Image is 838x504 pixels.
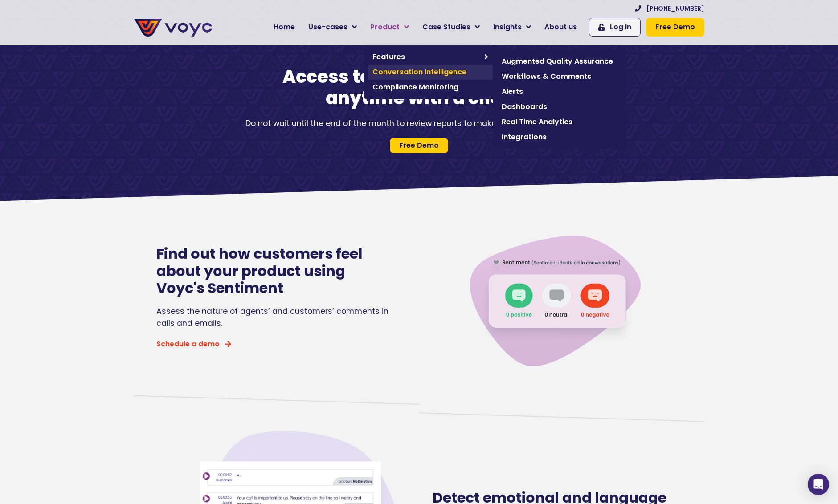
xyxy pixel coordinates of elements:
[502,56,617,67] span: Augmented Quality Assurance
[416,18,486,36] a: Case Studies
[156,305,392,329] div: Assess the nature of agents’ and customers’ comments in calls and emails.
[486,18,538,36] a: Insights
[544,22,577,33] span: About us
[646,18,704,37] a: Free Demo
[422,22,470,33] span: Case Studies
[219,118,620,129] div: Do not wait until the end of the month to review reports to make the necessary changes.
[635,4,704,13] a: [PHONE_NUMBER]
[493,22,522,33] span: Insights
[502,102,617,112] span: Dashboards
[302,18,364,36] a: Use-cases
[497,54,622,69] a: Augmented Quality Assurance
[610,22,631,33] span: Log In
[655,22,695,33] span: Free Demo
[372,67,488,77] span: Conversation Intelligence
[502,117,617,127] span: Real Time Analytics
[267,18,302,36] a: Home
[497,99,622,114] a: Dashboards
[156,245,392,297] h2: Find out how customers feel about your product using Voyc's Sentiment
[497,69,622,84] a: Workflows & Comments
[502,71,617,82] span: Workflows & Comments
[263,66,575,109] h1: Access to real-time analytics anytime with a click
[589,18,641,37] a: Log In
[497,114,622,130] a: Real Time Analytics
[646,4,704,13] span: [PHONE_NUMBER]
[134,19,212,37] img: voyc-full-logo
[399,142,439,149] span: Free Demo
[372,52,480,62] span: Features
[368,80,493,95] a: Compliance Monitoring
[274,22,295,33] span: Home
[156,341,231,348] a: Schedule a demo
[538,18,584,36] a: About us
[497,84,622,99] a: Alerts
[497,130,622,145] a: Integrations
[502,132,617,142] span: Integrations
[808,474,829,495] div: Open Intercom Messenger
[502,86,617,97] span: Alerts
[308,22,347,33] span: Use-cases
[450,193,664,407] img: Real Time Analytics
[390,138,448,153] a: Free Demo
[156,341,220,348] span: Schedule a demo
[368,65,493,80] a: Conversation Intelligence
[364,18,416,36] a: Product
[372,82,488,93] span: Compliance Monitoring
[370,22,400,33] span: Product
[368,49,493,65] a: Features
